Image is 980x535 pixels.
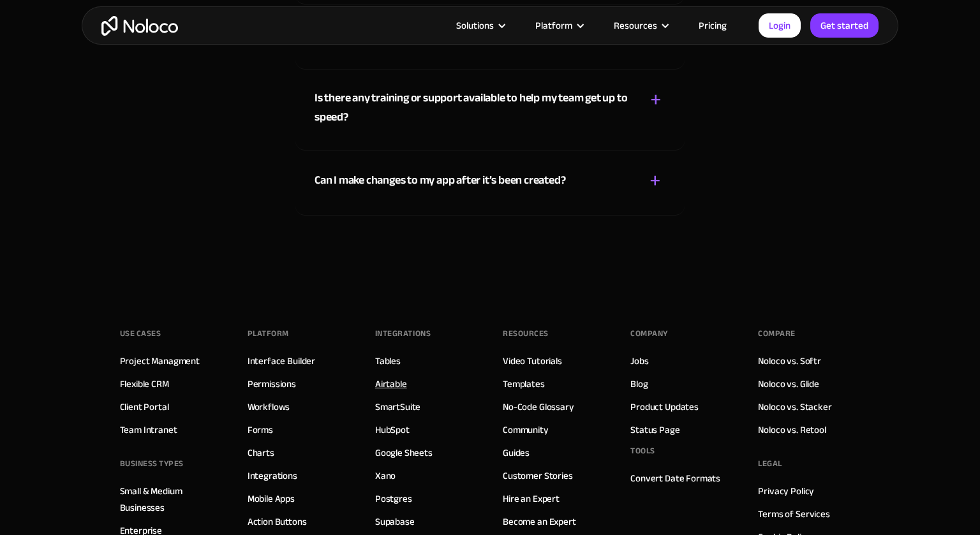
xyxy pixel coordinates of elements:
[630,353,648,369] a: Jobs
[503,421,549,438] a: Community
[758,483,814,499] a: Privacy Policy
[650,89,662,111] div: +
[758,353,821,369] a: Noloco vs. Softr
[630,376,648,392] a: Blog
[758,506,829,522] a: Terms of Services
[503,513,576,530] a: Become an Expert
[375,444,433,461] a: Google Sheets
[758,454,782,473] div: Legal
[315,171,565,190] div: Can I make changes to my app after it’s been created?
[375,399,421,415] a: SmartSuite
[375,490,412,507] a: Postgres
[758,421,826,438] a: Noloco vs. Retool
[630,324,668,343] div: Company
[759,13,801,38] a: Login
[375,324,431,343] div: INTEGRATIONS
[101,16,178,36] a: home
[440,17,519,34] div: Solutions
[248,421,273,438] a: Forms
[120,421,177,438] a: Team Intranet
[456,17,494,34] div: Solutions
[248,324,289,343] div: Platform
[248,513,307,530] a: Action Buttons
[503,467,573,484] a: Customer Stories
[630,470,720,487] a: Convert Date Formats
[248,444,274,461] a: Charts
[120,324,161,343] div: Use Cases
[503,353,562,369] a: Video Tutorials
[375,376,407,392] a: Airtable
[535,17,572,34] div: Platform
[375,421,410,438] a: HubSpot
[650,170,661,192] div: +
[315,89,632,127] div: Is there any training or support available to help my team get up to speed?
[758,376,819,392] a: Noloco vs. Glide
[630,399,699,415] a: Product Updates
[598,17,683,34] div: Resources
[683,17,743,34] a: Pricing
[375,467,396,484] a: Xano
[810,13,879,38] a: Get started
[375,353,401,369] a: Tables
[120,454,184,473] div: BUSINESS TYPES
[503,399,574,415] a: No-Code Glossary
[630,441,655,460] div: Tools
[248,467,297,484] a: Integrations
[248,490,295,507] a: Mobile Apps
[758,324,796,343] div: Compare
[120,353,200,369] a: Project Managment
[503,376,545,392] a: Templates
[375,513,415,530] a: Supabase
[120,483,222,516] a: Small & Medium Businesses
[248,376,296,392] a: Permissions
[248,353,315,369] a: Interface Builder
[519,17,598,34] div: Platform
[503,444,530,461] a: Guides
[630,421,679,438] a: Status Page
[120,399,169,415] a: Client Portal
[614,17,657,34] div: Resources
[503,490,560,507] a: Hire an Expert
[120,376,169,392] a: Flexible CRM
[758,399,831,415] a: Noloco vs. Stacker
[503,324,549,343] div: Resources
[248,399,290,415] a: Workflows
